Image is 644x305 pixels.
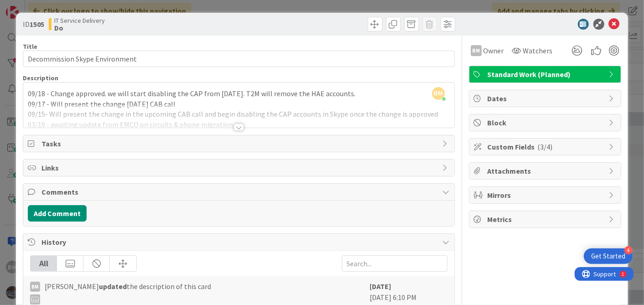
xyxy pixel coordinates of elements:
span: IT Service Delivery [54,17,105,24]
span: History [41,237,438,248]
input: type card name here... [23,51,454,67]
span: Owner [484,45,504,56]
p: 09/17 - Will present the change [DATE] CAB call [28,99,449,109]
span: Mirrors [488,190,604,201]
label: Title [23,42,37,51]
span: Custom Fields [488,141,604,152]
span: Standard Work (Planned) [488,69,604,80]
span: Attachments [488,165,604,176]
span: ( 3/4 ) [538,142,553,151]
span: Comments [41,186,438,197]
div: 2 [47,4,50,11]
span: Metrics [488,214,604,225]
p: 09/18 - Change approved. we will start disabling the CAP from [DATE]. T2M will remove the HAE acc... [28,88,449,99]
div: All [31,256,57,271]
input: Search... [342,255,448,272]
b: 1505 [30,20,44,29]
span: Tasks [41,138,438,149]
span: Description [23,74,58,82]
button: Add Comment [28,205,87,222]
b: Do [54,24,105,31]
span: Dates [488,93,604,104]
span: Block [488,117,604,128]
span: Links [41,162,438,173]
span: Support [19,1,41,12]
span: [PERSON_NAME] the description of this card [45,281,211,305]
div: Get Started [591,252,625,261]
div: BM [471,45,482,56]
span: ID [23,19,44,30]
span: BM [432,87,445,100]
div: BM [30,282,40,292]
b: [DATE] [370,282,392,291]
div: Open Get Started checklist, remaining modules: 4 [584,248,633,264]
div: 4 [624,246,633,254]
b: updated [99,282,127,291]
span: Watchers [523,45,553,56]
